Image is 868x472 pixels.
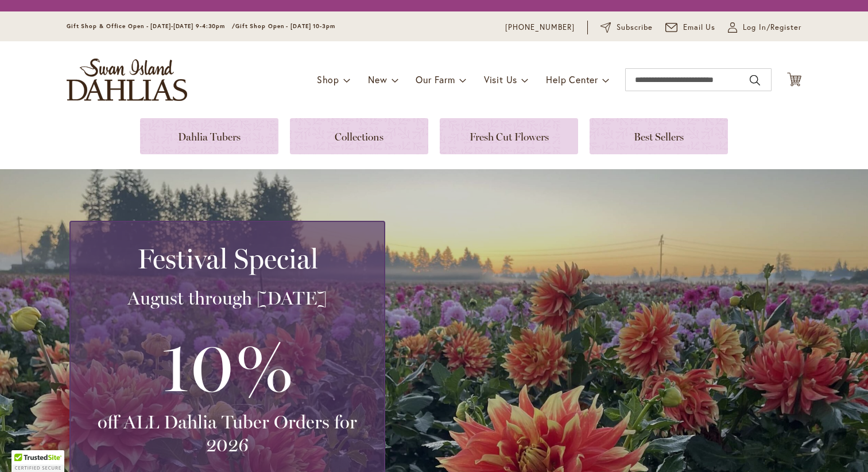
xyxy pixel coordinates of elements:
[317,73,339,85] span: Shop
[505,22,575,33] a: [PHONE_NUMBER]
[11,450,64,472] div: TrustedSite Certified
[484,73,517,85] span: Visit Us
[67,22,235,30] span: Gift Shop & Office Open - [DATE]-[DATE] 9-4:30pm /
[67,58,187,101] a: store logo
[84,321,370,411] h3: 10%
[743,22,801,33] span: Log In/Register
[84,243,370,275] h2: Festival Special
[546,73,598,85] span: Help Center
[683,22,716,33] span: Email Us
[750,71,760,89] button: Search
[728,22,801,33] a: Log In/Register
[617,22,653,33] span: Subscribe
[416,73,455,85] span: Our Farm
[84,411,370,457] h3: off ALL Dahlia Tuber Orders for 2026
[368,73,387,85] span: New
[600,22,653,33] a: Subscribe
[235,22,335,30] span: Gift Shop Open - [DATE] 10-3pm
[84,287,370,310] h3: August through [DATE]
[665,22,716,33] a: Email Us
